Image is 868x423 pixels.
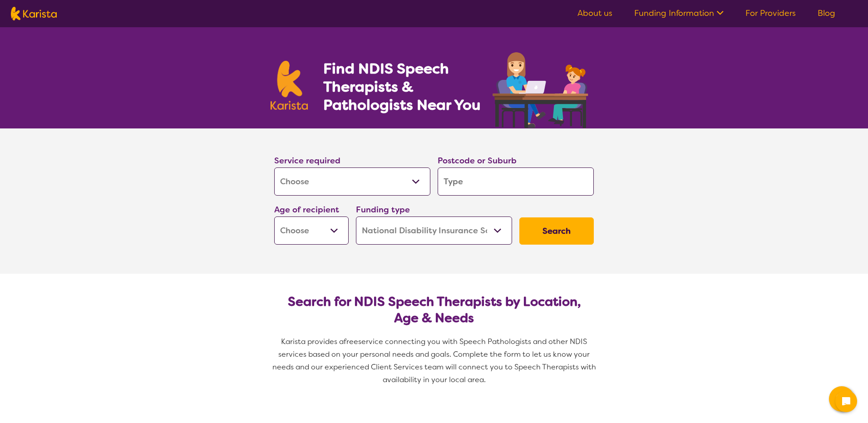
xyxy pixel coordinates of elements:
[281,337,344,346] span: Karista provides a
[818,8,835,19] a: Blog
[274,155,340,166] label: Service required
[577,8,612,19] a: About us
[829,386,854,412] button: Channel Menu
[438,167,594,196] input: Type
[438,155,517,166] label: Postcode or Suburb
[344,337,358,346] span: free
[745,8,796,19] a: For Providers
[281,294,587,326] h2: Search for NDIS Speech Therapists by Location, Age & Needs
[634,8,724,19] a: Funding Information
[274,204,339,215] label: Age of recipient
[519,217,594,245] button: Search
[11,7,57,20] img: Karista logo
[271,61,308,110] img: Karista logo
[323,59,491,114] h1: Find NDIS Speech Therapists & Pathologists Near You
[272,337,598,384] span: service connecting you with Speech Pathologists and other NDIS services based on your personal ne...
[356,204,410,215] label: Funding type
[485,49,597,128] img: speech-therapy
